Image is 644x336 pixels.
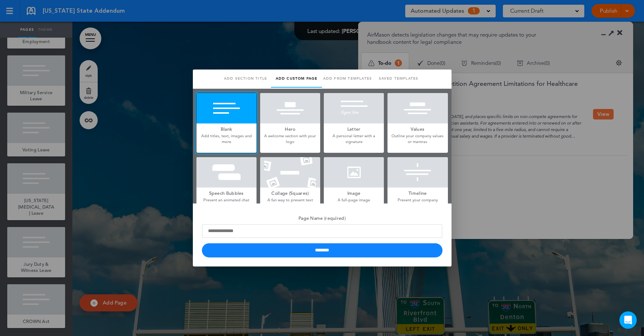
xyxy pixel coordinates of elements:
[324,133,384,144] p: A personal letter with a signature
[202,224,442,238] input: Page Name (required)
[260,123,320,134] h5: Hero
[260,188,320,198] h5: Collage (Squares)
[322,70,373,88] a: Add from templates
[196,188,257,198] h5: Speech Bubbles
[373,70,424,88] a: Saved templates
[387,123,448,134] h5: Values
[260,133,320,144] p: A welcome section with your logo
[324,188,384,198] h5: Image
[202,213,442,223] h5: Page Name (required)
[220,70,271,88] a: Add section title
[196,197,257,209] p: Present an animated chat conversation
[271,70,322,88] a: Add custom page
[619,311,637,329] div: Open Intercom Messenger
[387,188,448,198] h5: Timeline
[260,197,320,209] p: A fun way to present text and photos
[387,133,448,144] p: Outline your company values or mantras
[196,133,257,144] p: Add titles, text, images and more
[196,123,257,134] h5: Blank
[387,197,448,209] p: Present your company history
[324,123,384,134] h5: Letter
[324,197,384,203] p: A full-page image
